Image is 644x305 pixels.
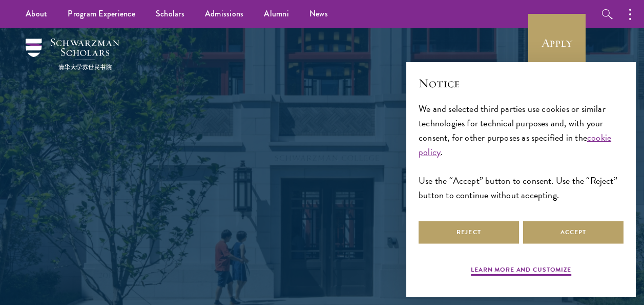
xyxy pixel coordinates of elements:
[471,265,571,277] button: Learn more and customize
[419,102,624,203] div: We and selected third parties use cookies or similar technologies for technical purposes and, wit...
[419,221,519,244] button: Reject
[419,74,624,92] h2: Notice
[523,221,624,244] button: Accept
[419,130,611,159] a: cookie policy
[26,39,119,70] img: Schwarzman Scholars
[528,14,586,71] a: Apply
